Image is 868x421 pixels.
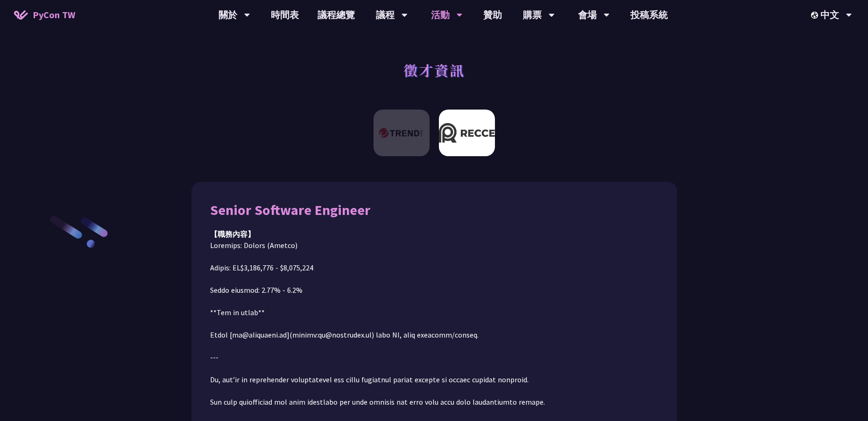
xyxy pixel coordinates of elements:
span: PyCon TW [33,8,75,22]
div: Senior Software Engineer [210,200,658,219]
img: Recce | join us [439,110,495,156]
img: 趨勢科技 Trend Micro [374,110,430,156]
img: Locale Icon [811,12,820,19]
img: Home icon of PyCon TW 2025 [14,10,28,20]
h1: 徵才資訊 [403,56,465,84]
a: PyCon TW [5,3,85,27]
div: 【職務內容】 [210,228,658,240]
